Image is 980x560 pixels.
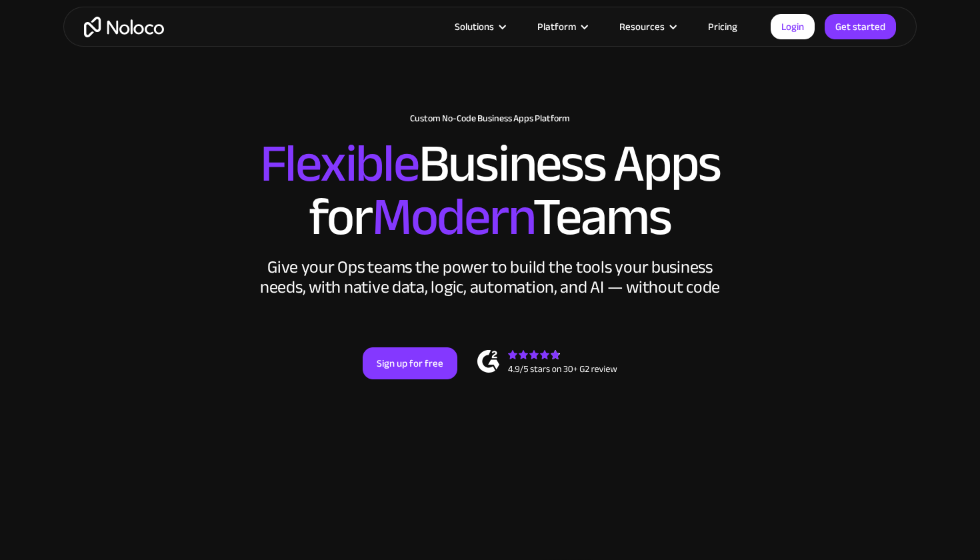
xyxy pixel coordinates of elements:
div: Resources [603,18,691,35]
a: home [84,17,164,37]
span: Flexible [260,114,419,213]
div: Platform [521,18,603,35]
a: Pricing [691,18,754,35]
a: Get started [825,14,896,39]
div: Solutions [438,18,521,35]
div: Solutions [455,18,494,35]
h1: Custom No-Code Business Apps Platform [77,113,903,124]
h2: Business Apps for Teams [77,137,903,244]
div: Give your Ops teams the power to build the tools your business needs, with native data, logic, au... [257,257,723,297]
a: Login [771,14,815,39]
a: Sign up for free [363,347,457,379]
span: Modern [372,167,533,267]
div: Resources [619,18,665,35]
div: Platform [537,18,576,35]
